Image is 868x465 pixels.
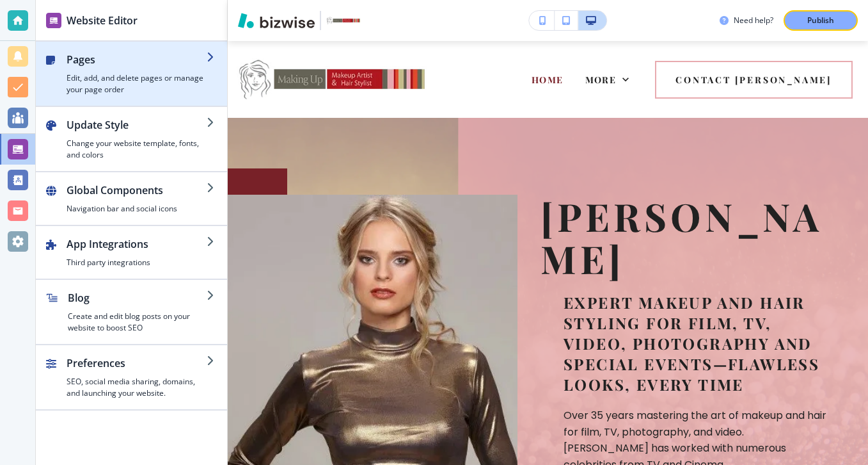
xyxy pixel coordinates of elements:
h3: Need help? [734,15,773,26]
button: App IntegrationsThird party integrations [36,226,227,279]
button: PreferencesSEO, social media sharing, domains, and launching your website. [36,345,227,409]
h4: Change your website template, fonts, and colors [67,138,207,161]
h4: Navigation bar and social icons [67,203,207,215]
h4: Create and edit blog posts on your website to boost SEO [68,311,207,334]
img: Bizwise Logo [238,13,315,28]
h4: Third party integrations [67,257,207,268]
h2: Blog [68,290,207,306]
h2: Global Components [67,183,207,198]
h2: App Integrations [67,236,207,252]
button: Update StyleChange your website template, fonts, and colors [36,107,227,171]
img: Doris Lew [237,52,429,106]
button: Contact [PERSON_NAME] [655,61,853,99]
img: Your Logo [326,17,361,24]
h2: Update Style [67,117,207,133]
p: Expert makeup and hair styling for film, TV, Video, photography and special events—flawless looks... [564,292,830,395]
button: BlogCreate and edit blog posts on your website to boost SEO [36,280,227,344]
h2: Website Editor [67,13,138,28]
span: HOME [532,74,564,86]
img: editor icon [46,13,61,28]
h2: Pages [67,52,207,67]
span: More [585,74,617,86]
h2: Preferences [67,355,207,371]
p: [PERSON_NAME] [541,195,830,279]
button: Publish [784,10,858,31]
p: Publish [807,15,834,26]
h4: SEO, social media sharing, domains, and launching your website. [67,376,207,399]
button: PagesEdit, add, and delete pages or manage your page order [36,42,227,106]
button: Global ComponentsNavigation bar and social icons [36,172,227,225]
h4: Edit, add, and delete pages or manage your page order [67,72,207,95]
div: More [585,73,629,86]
